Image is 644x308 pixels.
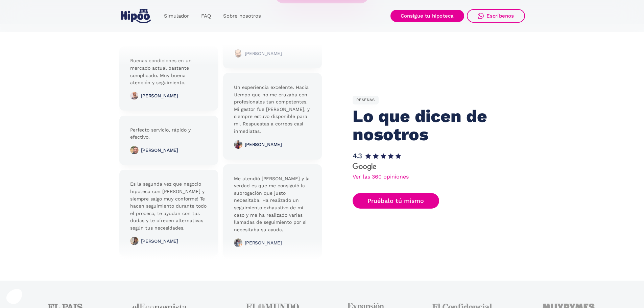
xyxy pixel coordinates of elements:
[353,152,362,160] h1: 4.3
[353,96,379,104] div: RESEÑAS
[195,9,217,23] a: FAQ
[119,6,152,26] a: home
[158,9,195,23] a: Simulador
[390,10,464,22] a: Consigue tu hipoteca
[353,193,439,209] a: Pruébalo tú mismo
[217,9,267,23] a: Sobre nosotros
[467,9,525,23] a: Escríbenos
[486,13,514,19] div: Escríbenos
[353,174,409,180] a: Ver las 360 opiniones
[353,107,508,144] h2: Lo que dicen de nosotros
